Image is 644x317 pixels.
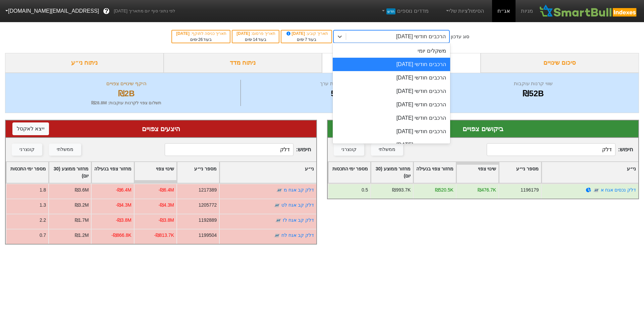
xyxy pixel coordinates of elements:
[333,58,450,71] div: הרכבים חודשי [DATE]
[378,4,431,18] a: מדדים נוספיםחדש
[521,187,539,194] div: 1196179
[487,143,615,156] input: 172 רשומות...
[19,146,35,153] div: קונצרני
[198,37,203,42] span: 26
[276,187,283,194] img: tase link
[105,7,108,16] span: ?
[481,53,639,73] div: סיכום שינויים
[371,144,403,156] button: ממשלתי
[379,146,395,153] div: ממשלתי
[14,100,239,106] div: תשלום צפוי לקרנות עוקבות : ₪28.8M
[49,162,91,183] div: Toggle SortBy
[274,232,280,239] img: tase link
[542,162,638,183] div: Toggle SortBy
[116,202,131,209] div: -₪4.3M
[333,125,450,138] div: הרכבים חודשי [DATE]
[14,88,239,100] div: ₪2B
[12,144,42,156] button: קונצרני
[253,37,257,42] span: 14
[333,71,450,85] div: הרכבים חודשי [DATE]
[274,202,280,209] img: tase link
[478,187,496,194] div: ₪476.7K
[75,202,89,209] div: ₪3.2M
[236,31,251,36] span: [DATE]
[199,187,217,194] div: 1217389
[40,187,46,194] div: 1.8
[6,162,48,183] div: Toggle SortBy
[435,187,453,194] div: ₪520.5K
[75,232,89,239] div: ₪1.2M
[371,162,413,183] div: Toggle SortBy
[281,232,314,238] a: דלק קב אגח לח
[328,162,370,183] div: Toggle SortBy
[175,37,226,43] div: בעוד ימים
[593,187,600,194] img: tase link
[175,31,226,37] div: תאריך כניסה לתוקף :
[362,187,368,194] div: 0.5
[177,162,219,183] div: Toggle SortBy
[236,31,275,37] div: תאריך פרסום :
[57,146,73,153] div: ממשלתי
[601,187,636,193] a: דלק נכסים אגח א
[116,217,131,224] div: -₪3.8M
[333,138,450,152] div: הרכבים חודשי [DATE]
[165,143,311,156] span: חיפוש :
[305,37,307,42] span: 7
[111,232,131,239] div: -₪866.8K
[442,4,487,18] a: הסימולציות שלי
[333,85,450,98] div: הרכבים חודשי [DATE]
[14,80,239,88] div: היקף שינויים צפויים
[40,217,46,224] div: 2.2
[243,80,432,88] div: מספר ניירות ערך
[236,37,275,43] div: בעוד ימים
[116,187,131,194] div: -₪6.4M
[341,146,357,153] div: קונצרני
[386,8,395,14] span: חדש
[333,44,450,58] div: משקלים יומי
[285,37,328,43] div: בעוד ימים
[40,232,46,239] div: 0.7
[220,162,316,183] div: Toggle SortBy
[333,111,450,125] div: הרכבים חודשי [DATE]
[436,88,630,100] div: ₪52B
[12,122,49,135] button: ייצא לאקסל
[199,232,217,239] div: 1199504
[75,187,89,194] div: ₪3.6M
[154,232,174,239] div: -₪813.7K
[135,162,176,183] div: Toggle SortBy
[49,144,81,156] button: ממשלתי
[40,202,46,209] div: 1.3
[487,143,633,156] span: חיפוש :
[92,162,133,183] div: Toggle SortBy
[499,162,541,183] div: Toggle SortBy
[5,53,164,73] div: ניתוח ני״ע
[281,202,314,208] a: דלק קב אגח לט
[199,202,217,209] div: 1205772
[275,217,282,224] img: tase link
[333,98,450,111] div: הרכבים חודשי [DATE]
[243,88,432,100] div: 573
[334,124,632,134] div: ביקושים צפויים
[285,31,328,37] div: תאריך קובע :
[396,33,446,41] div: הרכבים חודשי [DATE]
[334,144,364,156] button: קונצרני
[158,202,174,209] div: -₪4.3M
[176,31,191,36] span: [DATE]
[75,217,89,224] div: ₪1.7M
[158,217,174,224] div: -₪3.8M
[392,187,411,194] div: ₪993.7K
[285,31,306,36] span: [DATE]
[436,80,630,88] div: שווי קרנות עוקבות
[451,33,469,40] div: סוג עדכון
[165,143,293,156] input: 401 רשומות...
[457,162,498,183] div: Toggle SortBy
[12,124,310,134] div: היצעים צפויים
[158,187,174,194] div: -₪6.4M
[164,53,322,73] div: ניתוח מדד
[538,4,639,18] img: SmartBull
[414,162,455,183] div: Toggle SortBy
[322,53,481,73] div: ביקושים והיצעים צפויים
[283,217,314,223] a: דלק קב אגח לז
[114,8,175,14] span: לפי נתוני סוף יום מתאריך [DATE]
[199,217,217,224] div: 1192889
